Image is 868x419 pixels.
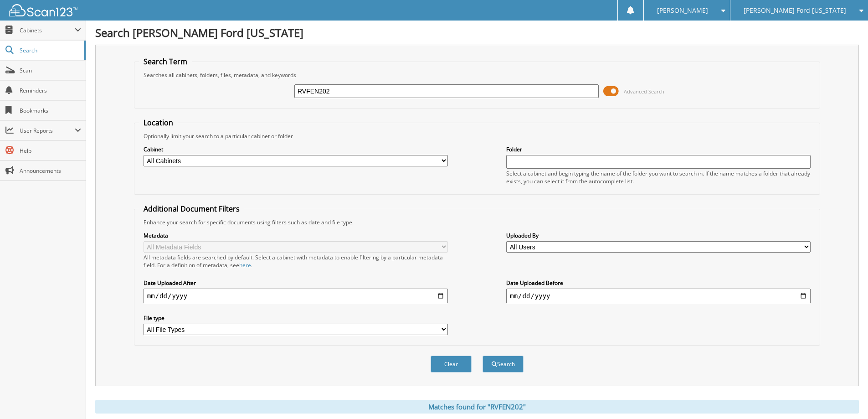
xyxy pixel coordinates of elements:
[483,356,524,372] button: Search
[9,4,77,16] img: scan123-logo-white.svg
[506,145,811,153] label: Folder
[144,289,448,303] input: start
[144,314,448,322] label: File type
[506,232,811,239] label: Uploaded By
[506,279,811,287] label: Date Uploaded Before
[624,88,664,95] span: Advanced Search
[20,67,81,74] span: Scan
[20,107,81,114] span: Bookmarks
[506,289,811,303] input: end
[95,400,859,414] div: Matches found for "RVFEN202"
[144,279,448,287] label: Date Uploaded After
[20,167,81,175] span: Announcements
[144,253,448,269] div: All metadata fields are searched by default. Select a cabinet with metadata to enable filtering b...
[139,218,815,226] div: Enhance your search for specific documents using filters such as date and file type.
[139,118,178,128] legend: Location
[20,87,81,94] span: Reminders
[20,47,80,54] span: Search
[139,132,815,140] div: Optionally limit your search to a particular cabinet or folder
[139,57,192,67] legend: Search Term
[239,261,251,269] a: here
[144,145,448,153] label: Cabinet
[95,25,859,40] h1: Search [PERSON_NAME] Ford [US_STATE]
[20,147,81,155] span: Help
[139,204,244,214] legend: Additional Document Filters
[431,356,472,372] button: Clear
[20,127,75,134] span: User Reports
[144,232,448,239] label: Metadata
[139,71,815,79] div: Searches all cabinets, folders, files, metadata, and keywords
[506,170,811,185] div: Select a cabinet and begin typing the name of the folder you want to search in. If the name match...
[744,8,846,13] span: [PERSON_NAME] Ford [US_STATE]
[20,26,75,34] span: Cabinets
[657,8,708,13] span: [PERSON_NAME]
